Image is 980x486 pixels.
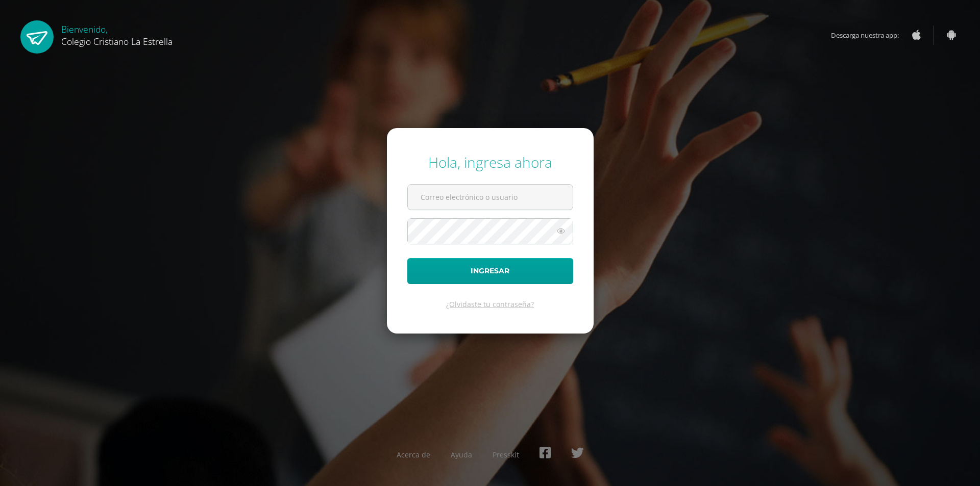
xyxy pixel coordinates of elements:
[407,152,573,172] div: Hola, ingresa ahora
[493,450,519,459] a: Presskit
[61,35,173,47] span: Colegio Cristiano La Estrella
[407,258,573,284] button: Ingresar
[451,450,472,459] a: Ayuda
[831,25,909,45] span: Descarga nuestra app:
[446,299,534,309] a: ¿Olvidaste tu contraseña?
[408,185,573,210] input: Correo electrónico o usuario
[397,450,430,459] a: Acerca de
[61,20,173,47] div: Bienvenido,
